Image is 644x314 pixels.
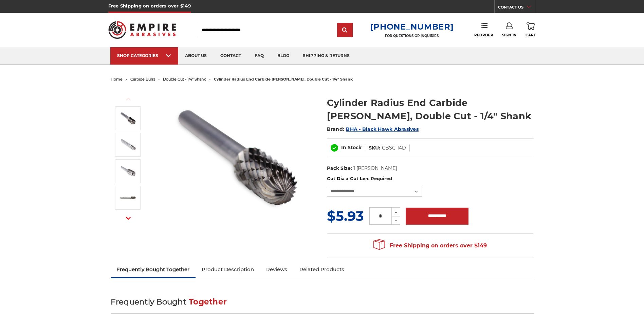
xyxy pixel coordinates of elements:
a: blog [271,47,296,65]
span: In Stock [341,144,362,151]
a: about us [178,47,214,65]
dt: SKU: [369,144,380,152]
span: Together [189,297,227,307]
a: BHA - Black Hawk Abrasives [346,126,419,132]
span: Free Shipping on orders over $149 [373,239,487,252]
img: Round End Cylinder shape carbide bur 1/4" shank [169,89,305,225]
p: FOR QUESTIONS OR INQUIRIES [370,34,454,38]
span: Reorder [474,33,493,37]
div: SHOP CATEGORIES [117,53,171,58]
a: Cart [526,22,536,37]
img: SC-5D cylinder ball nose shape carbide burr with 1/4 inch shank [119,163,136,180]
span: Cart [526,33,536,37]
span: $5.93 [327,208,364,224]
dt: Pack Size: [327,165,352,172]
img: SC-3 cylinder radius shape carbide burr 1/4" shank [119,189,136,206]
span: Brand: [327,126,345,132]
a: Related Products [293,262,350,277]
input: Submit [338,23,352,37]
h1: Cylinder Radius End Carbide [PERSON_NAME], Double Cut - 1/4" Shank [327,96,534,123]
dd: CBSC-14D [382,144,406,152]
a: contact [214,47,248,65]
a: home [111,77,123,82]
a: shipping & returns [296,47,356,65]
a: CONTACT US [498,3,536,13]
a: Frequently Bought Together [111,262,196,277]
a: carbide burrs [130,77,155,82]
a: Product Description [196,262,260,277]
button: Next [120,211,136,226]
a: double cut - 1/4" shank [163,77,206,82]
span: Sign In [502,33,517,37]
dd: 1 [PERSON_NAME] [353,165,397,172]
a: Reviews [260,262,293,277]
img: Round End Cylinder shape carbide bur 1/4" shank [119,110,136,127]
a: faq [248,47,271,65]
a: Reorder [474,22,493,37]
small: Required [371,176,392,181]
a: [PHONE_NUMBER] [370,22,454,32]
img: SC-1D cylinder radius end cut shape carbide burr with 1/4 inch shank [119,136,136,153]
button: Previous [120,92,136,106]
span: cylinder radius end carbide [PERSON_NAME], double cut - 1/4" shank [214,77,353,82]
label: Cut Dia x Cut Len: [327,175,534,182]
span: Frequently Bought [111,297,186,307]
img: Empire Abrasives [108,17,176,43]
